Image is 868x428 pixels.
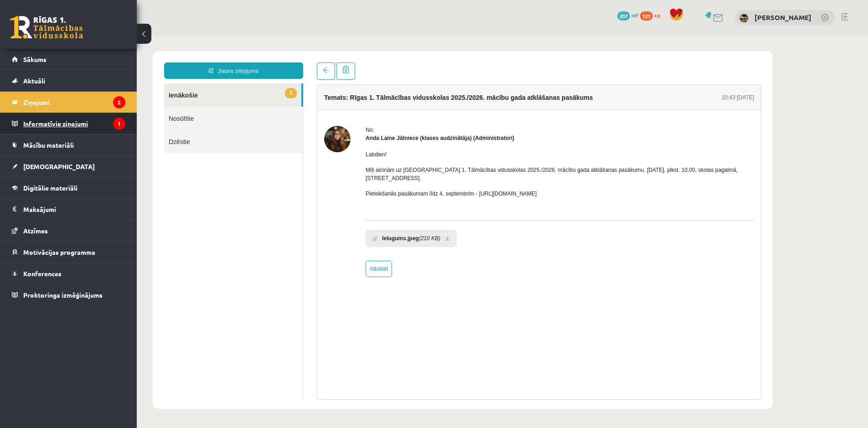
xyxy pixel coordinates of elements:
[229,100,377,106] strong: Anda Laine Jātniece (klases audzinātāja) (Administratori)
[631,11,639,19] span: mP
[640,11,653,21] span: 121
[23,199,125,220] legend: Maksājumi
[739,14,749,23] img: Katrīna Grieziņa
[113,118,125,130] i: 1
[23,184,77,192] span: Digitālie materiāli
[754,13,811,22] a: [PERSON_NAME]
[23,248,95,256] span: Motivācijas programma
[640,11,665,19] a: 121 xp
[12,242,125,263] a: Motivācijas programma
[654,11,660,19] span: xp
[23,227,48,235] span: Atzīmes
[23,113,125,134] legend: Informatīvie ziņojumi
[187,59,456,66] h4: Temats: Rīgas 1. Tālmācības vidusskolas 2025./2026. mācību gada atklāšanas pasākums
[617,11,639,19] a: 207 mP
[229,115,617,124] p: Labdien!
[27,48,165,72] a: 2Ienākošie
[23,55,46,63] span: Sākums
[12,220,125,241] a: Atzīmes
[23,162,95,170] span: [DEMOGRAPHIC_DATA]
[23,141,74,149] span: Mācību materiāli
[12,177,125,198] a: Digitālie materiāli
[585,58,617,67] div: 10:43 [DATE]
[12,284,125,305] a: Proktoringa izmēģinājums
[282,199,304,207] i: (210 KB)
[187,91,214,117] img: Anda Laine Jātniece (klases audzinātāja)
[12,113,125,134] a: Informatīvie ziņojumi1
[229,131,617,147] p: Mīļi aicinām uz [GEOGRAPHIC_DATA] 1. Tālmācības vidusskolas 2025./2026. mācību gada atklāšanas pa...
[245,199,282,207] b: Ielugums.jpeg
[229,155,617,163] p: Pieteikšanās pasākumam līdz 4. septembrim - [URL][DOMAIN_NAME]
[12,70,125,91] a: Aktuāli
[27,95,166,118] a: Dzēstie
[23,92,125,113] legend: Ziņojumi
[229,91,617,99] div: No:
[148,53,160,63] span: 2
[27,27,166,44] a: Jauns ziņojums
[12,199,125,220] a: Maksājumi
[12,156,125,177] a: [DEMOGRAPHIC_DATA]
[12,49,125,70] a: Sākums
[12,263,125,284] a: Konferences
[23,291,103,299] span: Proktoringa izmēģinājums
[27,72,166,95] a: Nosūtītie
[10,16,83,39] a: Rīgas 1. Tālmācības vidusskola
[229,226,255,242] a: Atbildēt
[12,134,125,155] a: Mācību materiāli
[113,96,125,108] i: 2
[23,269,62,278] span: Konferences
[12,92,125,113] a: Ziņojumi2
[617,11,630,21] span: 207
[23,77,45,85] span: Aktuāli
